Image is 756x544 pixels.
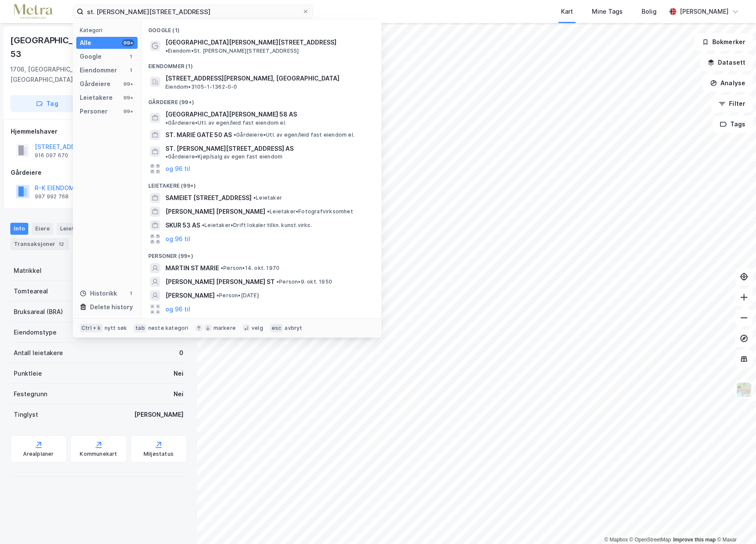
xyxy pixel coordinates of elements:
[713,503,756,544] div: Kontrollprogram for chat
[14,4,52,19] img: metra-logo.256734c3b2bbffee19d4.png
[14,327,57,338] div: Eiendomstype
[57,223,94,235] div: Leietakere
[80,451,117,457] div: Kommunekart
[174,389,183,399] div: Nei
[165,153,282,160] span: Gårdeiere • Kjøp/salg av egen fast eiendom
[267,208,270,215] span: •
[57,240,66,248] div: 12
[10,223,28,235] div: Info
[711,95,753,112] button: Filter
[165,143,294,154] span: ST. [PERSON_NAME][STREET_ADDRESS] AS
[165,153,168,160] span: •
[141,56,381,72] div: Eiendommer (1)
[179,348,183,358] div: 0
[165,164,190,174] button: og 96 til
[80,288,117,299] div: Historikk
[141,246,381,261] div: Personer (99+)
[253,194,256,201] span: •
[165,73,371,84] span: [STREET_ADDRESS][PERSON_NAME], [GEOGRAPHIC_DATA]
[14,266,42,276] div: Matrikkel
[141,316,381,332] div: Historikk (1)
[561,6,573,17] div: Kart
[202,222,204,228] span: •
[105,325,127,332] div: nytt søk
[165,120,168,126] span: •
[80,79,111,89] div: Gårdeiere
[122,81,134,87] div: 99+
[165,37,336,48] span: [GEOGRAPHIC_DATA][PERSON_NAME][STREET_ADDRESS]
[35,152,68,159] div: 916 097 670
[14,286,48,296] div: Tomteareal
[703,75,753,92] button: Analyse
[713,503,756,544] iframe: Chat Widget
[141,20,381,36] div: Google (1)
[35,193,69,200] div: 997 992 768
[174,368,183,379] div: Nei
[165,193,252,203] span: SAMEIET [STREET_ADDRESS]
[122,94,134,101] div: 99+
[127,67,134,74] div: 1
[165,290,215,301] span: [PERSON_NAME]
[713,116,753,133] button: Tags
[270,324,283,332] div: esc
[80,106,108,117] div: Personer
[127,53,134,60] div: 1
[90,302,133,312] div: Delete history
[234,132,236,138] span: •
[32,223,53,235] div: Eiere
[14,368,42,379] div: Punktleie
[122,108,134,115] div: 99+
[141,92,381,108] div: Gårdeiere (99+)
[80,65,117,75] div: Eiendommer
[10,64,138,85] div: 1706, [GEOGRAPHIC_DATA], [GEOGRAPHIC_DATA]
[165,220,200,230] span: SKUR 53 AS
[276,278,332,285] span: Person • 9. okt. 1950
[216,292,219,299] span: •
[84,5,302,18] input: Søk på adresse, matrikkel, gårdeiere, leietakere eller personer
[680,6,729,17] div: [PERSON_NAME]
[14,389,47,399] div: Festegrunn
[165,109,297,120] span: [GEOGRAPHIC_DATA][PERSON_NAME] 58 AS
[253,194,282,201] span: Leietaker
[221,265,223,271] span: •
[80,27,138,33] div: Kategori
[604,537,628,543] a: Mapbox
[234,132,354,138] span: Gårdeiere • Utl. av egen/leid fast eiendom el.
[14,409,38,420] div: Tinglyst
[630,537,671,543] a: OpenStreetMap
[14,307,63,317] div: Bruksareal (BRA)
[23,451,54,457] div: Arealplaner
[592,6,623,17] div: Mine Tags
[700,54,753,71] button: Datasett
[80,51,102,62] div: Google
[202,222,312,229] span: Leietaker • Drift lokaler tilkn. kunst.virks.
[80,324,103,332] div: Ctrl + k
[80,38,91,48] div: Alle
[134,409,183,420] div: [PERSON_NAME]
[11,126,186,137] div: Hjemmelshaver
[122,39,134,46] div: 99+
[10,95,84,112] button: Tag
[165,48,299,54] span: Eiendom • St. [PERSON_NAME][STREET_ADDRESS]
[80,93,113,103] div: Leietakere
[165,48,168,54] span: •
[165,234,190,244] button: og 96 til
[642,6,657,17] div: Bolig
[252,325,263,332] div: velg
[285,325,302,332] div: avbryt
[165,304,190,314] button: og 96 til
[213,325,236,332] div: markere
[736,382,752,398] img: Z
[165,206,265,217] span: [PERSON_NAME] [PERSON_NAME]
[695,33,753,51] button: Bokmerker
[165,277,275,287] span: [PERSON_NAME] [PERSON_NAME] ST
[267,208,353,215] span: Leietaker • Fotografvirksomhet
[127,290,134,297] div: 1
[165,84,237,90] span: Eiendom • 3105-1-1362-0-0
[141,176,381,191] div: Leietakere (99+)
[10,238,69,250] div: Transaksjoner
[10,33,173,61] div: [GEOGRAPHIC_DATA][PERSON_NAME] 53
[148,325,189,332] div: neste kategori
[216,292,259,299] span: Person • [DATE]
[14,348,63,358] div: Antall leietakere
